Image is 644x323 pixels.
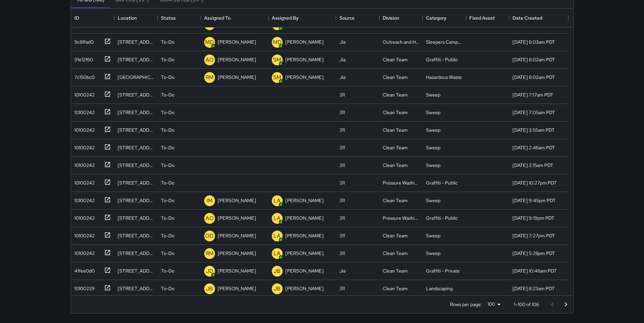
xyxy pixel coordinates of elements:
div: Outreach and Hospitality [383,39,419,45]
div: 376 Larkin Street [118,267,154,274]
p: IM [207,197,213,205]
div: 10100242 [72,177,95,186]
div: 7/22/2025, 8:23am PDT [512,285,555,292]
div: Jia [339,267,345,274]
div: 1645 Market Street [118,91,154,98]
div: Division [383,8,399,27]
div: 311 [339,285,345,292]
div: 10100242 [72,124,95,133]
div: 311 [339,179,345,186]
div: Clean Team [383,267,408,274]
p: RM [206,73,214,82]
div: 91e12f60 [72,53,93,63]
div: 8/12/2025, 10:27pm PDT [512,179,557,186]
p: JD [206,267,213,275]
div: 311 [339,232,345,239]
p: To-Do [161,127,174,133]
div: 1 Polk Street [118,144,154,151]
div: Jia [339,39,345,45]
div: 690 Van Ness Avenue [118,109,154,116]
div: Graffiti - Private [426,267,460,274]
div: 201 Franklin Street [118,232,154,239]
p: To-Do [161,285,174,292]
div: 7c150bc0 [72,71,95,81]
div: 10100242 [72,247,95,257]
div: Pressure Washing [383,215,419,221]
div: 135 Van Ness Avenue [118,215,154,221]
div: 8/13/2025, 7:05am PDT [512,109,555,116]
div: 8/13/2025, 8:03am PDT [512,39,555,45]
p: [PERSON_NAME] [218,285,256,292]
div: Assigned To [201,8,268,27]
p: [PERSON_NAME] [218,250,256,257]
p: JB [273,267,281,275]
div: Clean Team [383,91,408,98]
div: 1500 Market Street [118,39,154,45]
div: Category [426,8,446,27]
div: Sweep [426,91,440,98]
div: 8/13/2025, 3:55am PDT [512,127,555,133]
p: [PERSON_NAME] [218,215,256,221]
div: 8/12/2025, 10:46am PDT [512,267,557,274]
div: Source [336,8,379,27]
div: 311 [339,144,345,151]
div: 1586 Market Street [118,285,154,292]
div: Division [379,8,423,27]
div: Clean Team [383,74,408,81]
div: 10100242 [72,230,95,239]
div: Date Created [509,8,568,27]
button: Go to next page [559,298,573,311]
p: [PERSON_NAME] [285,197,324,204]
div: 8/12/2025, 5:28pm PDT [512,250,555,257]
div: Sweep [426,144,440,151]
div: 41fee0d0 [72,265,95,274]
p: To-Do [161,162,174,169]
p: [PERSON_NAME] [285,285,324,292]
p: [PERSON_NAME] [285,215,324,221]
p: [PERSON_NAME] [285,267,324,274]
p: [PERSON_NAME] [218,39,256,45]
div: 311 [339,215,345,221]
p: MD [205,38,214,46]
div: 101 Grove Street [118,162,154,169]
div: 311 [339,197,345,204]
p: LA [273,232,281,240]
p: [PERSON_NAME] [218,74,256,81]
div: Clean Team [383,56,408,63]
div: 311 [339,109,345,116]
div: Fixed Asset [469,8,495,27]
div: Status [161,8,176,27]
div: ID [74,8,79,27]
p: AO [206,214,214,222]
p: LA [273,214,281,222]
div: Clean Team [383,197,408,204]
div: Clean Team [383,109,408,116]
p: [PERSON_NAME] [285,56,324,63]
div: Clean Team [383,285,408,292]
div: 10100242 [72,142,95,151]
div: 10100242 [72,159,95,169]
div: Category [423,8,466,27]
p: To-Do [161,267,174,274]
div: Graffiti - Public [426,179,458,186]
p: JB [206,285,213,293]
div: Jia [339,74,345,81]
div: Graffiti - Public [426,215,458,221]
p: [PERSON_NAME] [218,232,256,239]
div: 8/13/2025, 8:02am PDT [512,56,555,63]
div: 10100242 [72,212,95,221]
div: Assigned By [272,8,299,27]
p: To-Do [161,144,174,151]
div: 1464 Mission Street [118,197,154,204]
div: Assigned To [204,8,231,27]
div: 8/13/2025, 2:46am PDT [512,144,555,151]
p: SM [273,56,281,64]
div: 8/13/2025, 8:02am PDT [512,74,555,81]
p: [PERSON_NAME] [285,232,324,239]
p: Rows per page: [450,301,482,308]
p: [PERSON_NAME] [218,197,256,204]
div: Source [339,8,355,27]
p: To-Do [161,232,174,239]
div: Assigned By [268,8,336,27]
div: Clean Team [383,250,408,257]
